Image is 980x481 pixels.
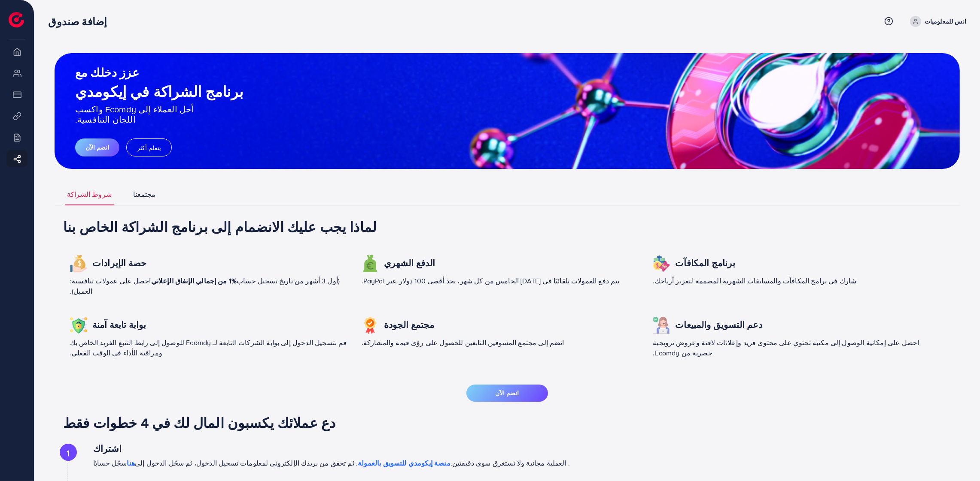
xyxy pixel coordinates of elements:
font: احصل على إمكانية الوصول إلى مكتبة تحتوي على محتوى فريد وإعلانات لافتة وعروض ترويجية حصرية من Ecomdy. [653,338,919,358]
font: انس للمعلوميات [925,17,966,26]
font: دع عملائك يكسبون المال لك في 4 خطوات فقط [63,413,335,433]
img: مرشد [55,53,960,169]
font: بوابة تابعة آمنة [92,319,146,331]
a: انس للمعلوميات [907,16,966,27]
font: مجتمعنا [133,189,155,199]
font: اللجان التنافسية. [75,113,136,126]
font: اشتراك [93,442,122,455]
font: برنامج الشراكة في إيكومدي [75,81,243,102]
font: عزز دخلك مع [75,64,139,81]
font: أحل العملاء إلى Ecomdy واكسب [75,103,194,115]
button: يتعلم أكثر [126,138,172,156]
font: لماذا يجب عليك الانضمام إلى برنامج الشراكة الخاص بنا [63,217,377,237]
font: انضم الآن [85,143,109,152]
button: انضم الآن [466,385,548,402]
font: شارك في برامج المكافآت والمسابقات الشهرية المصممة لتعزيز أرباحك. [653,276,856,286]
font: قم بتسجيل الدخول إلى بوابة الشركات التابعة لـ Ecomdy للوصول إلى رابط التتبع الفريد الخاص بك ومراق... [70,338,347,358]
font: (أول 3 أشهر من تاريخ تسجيل حساب العميل). [70,276,340,296]
font: حصة الإيرادات [92,257,146,269]
font: شروط الشراكة [67,189,112,199]
font: انضم إلى مجتمع المسوقين التابعين للحصول على رؤى قيمة والمشاركة. [362,338,564,347]
img: حصة إيرادات الأيقونة [362,255,379,272]
img: الشعار [9,12,24,27]
font: منصة إيكومدي للتسويق بالعمولة [358,458,450,468]
iframe: محادثة [943,442,974,475]
font: الدفع الشهري [384,257,435,269]
font: احصل على عمولات تنافسية: [70,276,151,286]
font: يتعلم أكثر [137,144,161,152]
font: إضافة صندوق [48,14,107,29]
font: 1 [67,447,70,459]
font: يتم دفع العمولات تلقائيًا في [DATE] الخامس من كل شهر، بحد أقصى 100 دولار عبر PayPal. [362,276,620,286]
button: انضم الآن [75,138,119,156]
font: 1% من إجمالي الإنفاق الإعلاني [151,276,237,286]
font: . ثم تحقق من بريدك الإلكتروني لمعلومات تسجيل الدخول، ثم سجّل الدخول إلى [135,458,358,468]
img: حصة إيرادات الأيقونة [653,317,670,334]
font: برنامج المكافآت [675,257,735,269]
font: انضم الآن [496,389,519,397]
img: حصة إيرادات الأيقونة [70,317,87,334]
font: سجّل حسابًا [93,458,127,468]
font: هنا [127,458,134,468]
font: . العملية مجانية ولا تستغرق سوى دقيقتين. [450,458,570,468]
img: حصة إيرادات الأيقونة [362,317,379,334]
img: حصة إيرادات الأيقونة [653,255,670,272]
img: حصة إيرادات الأيقونة [70,255,87,272]
font: دعم التسويق والمبيعات [675,319,762,331]
font: مجتمع الجودة [384,319,435,331]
